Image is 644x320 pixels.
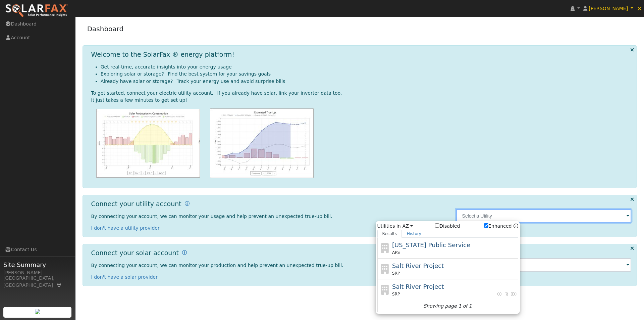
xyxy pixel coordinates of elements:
input: Select a Utility [456,209,632,223]
span: Has bill PDF's [504,291,509,297]
span: × [637,4,642,12]
a: Enhanced Providers [514,223,518,229]
span: Deck [511,291,517,297]
label: Disabled [435,223,460,230]
span: SRP [392,291,400,297]
img: SolarFax [5,4,68,18]
input: Disabled [435,223,439,228]
span: By connecting your account, we can monitor your production and help prevent an unexpected true-up... [91,263,343,268]
span: APS [392,249,400,256]
h1: Welcome to the SolarFax ® energy platform! [91,51,234,58]
span: Show enhanced providers [484,223,518,230]
label: Enhanced [484,223,512,230]
span: Enhanced Provider [497,291,502,297]
span: Site Summary [3,260,72,269]
span: Salt River Project [392,283,444,290]
span: [US_STATE] Public Service [392,241,470,248]
input: Enhanced [484,223,488,228]
span: SRP [392,270,400,276]
a: Dashboard [87,25,124,33]
span: Utilities in [377,223,518,230]
div: To get started, connect your electric utility account. If you already have solar, link your inver... [91,90,632,97]
div: [GEOGRAPHIC_DATA], [GEOGRAPHIC_DATA] [3,275,72,289]
a: I don't have a solar provider [91,274,158,280]
li: Get real-time, accurate insights into your energy usage [101,63,632,71]
div: [PERSON_NAME] [3,269,72,276]
a: AZ [402,223,413,230]
li: Already have solar or storage? Track your energy use and avoid surprise bills [101,78,632,85]
img: retrieve [35,309,40,314]
input: Select an Inverter [456,258,632,272]
h1: Connect your utility account [91,200,181,208]
span: [PERSON_NAME] [589,6,628,11]
h1: Connect your solar account [91,249,179,257]
a: Map [56,282,62,288]
span: Show disabled providers [435,223,460,230]
span: Salt River Project [392,262,444,269]
a: Results [377,230,402,238]
a: I don't have a utility provider [91,225,160,231]
li: Exploring solar or storage? Find the best system for your savings goals [101,71,632,78]
a: History [402,230,426,238]
div: It just takes a few minutes to get set up! [91,97,632,104]
span: By connecting your account, we can monitor your usage and help prevent an unexpected true-up bill. [91,214,332,219]
i: Showing page 1 of 1 [423,303,472,310]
